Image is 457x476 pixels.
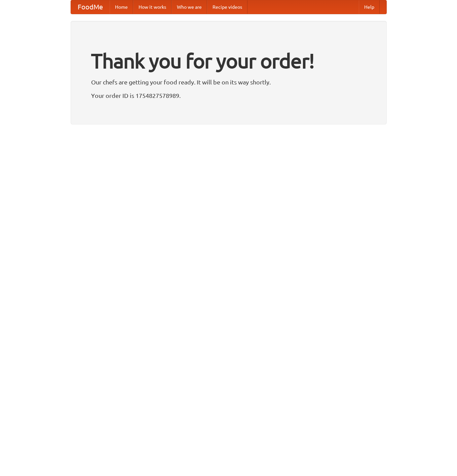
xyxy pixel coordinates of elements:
a: How it works [133,0,172,14]
a: Home [110,0,133,14]
a: Who we are [172,0,207,14]
a: Help [359,0,380,14]
a: Recipe videos [207,0,247,14]
p: Our chefs are getting your food ready. It will be on its way shortly. [91,77,366,87]
p: Your order ID is 1754827578989. [91,90,366,101]
h1: Thank you for your order! [91,45,366,77]
a: FoodMe [71,0,110,14]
